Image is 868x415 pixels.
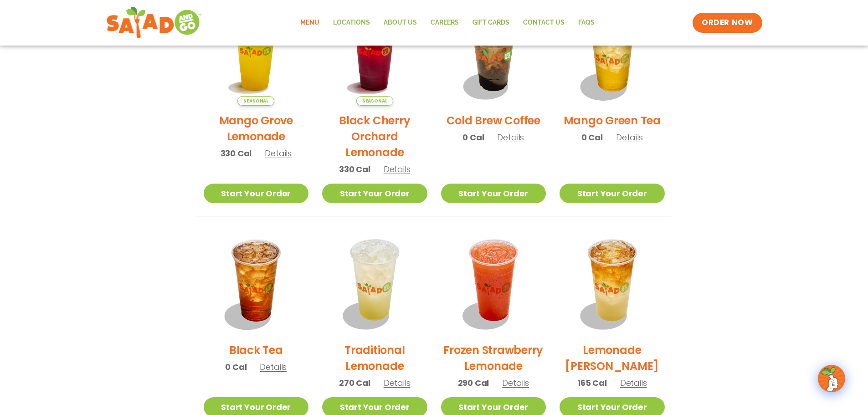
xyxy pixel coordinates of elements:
[441,184,546,203] a: Start Your Order
[441,230,546,335] img: Product photo for Frozen Strawberry Lemonade
[377,12,424,33] a: About Us
[441,1,546,106] img: Product photo for Cold Brew Coffee
[339,163,370,175] span: 330 Cal
[339,377,370,389] span: 270 Cal
[265,148,292,159] span: Details
[466,12,516,33] a: GIFT CARDS
[322,1,427,106] img: Product photo for Black Cherry Orchard Lemonade
[616,132,643,143] span: Details
[571,12,601,33] a: FAQs
[204,230,309,335] img: Product photo for Black Tea
[225,361,247,373] span: 0 Cal
[462,131,484,143] span: 0 Cal
[229,342,283,358] h2: Black Tea
[560,342,665,374] h2: Lemonade [PERSON_NAME]
[560,1,665,106] img: Product photo for Mango Green Tea
[564,113,661,128] h2: Mango Green Tea
[458,377,489,389] span: 290 Cal
[384,377,411,389] span: Details
[221,147,252,159] span: 330 Cal
[237,96,274,106] span: Seasonal
[819,366,844,391] img: wpChatIcon
[322,230,427,335] img: Product photo for Traditional Lemonade
[702,17,753,28] span: ORDER NOW
[581,131,603,143] span: 0 Cal
[322,113,427,160] h2: Black Cherry Orchard Lemonade
[384,164,411,175] span: Details
[260,361,287,373] span: Details
[356,96,393,106] span: Seasonal
[204,113,309,144] h2: Mango Grove Lemonade
[577,377,607,389] span: 165 Cal
[204,184,309,203] a: Start Your Order
[441,342,546,374] h2: Frozen Strawberry Lemonade
[560,184,665,203] a: Start Your Order
[293,12,601,33] nav: Menu
[497,132,524,143] span: Details
[693,13,762,33] a: ORDER NOW
[620,377,647,389] span: Details
[424,12,466,33] a: Careers
[516,12,571,33] a: Contact Us
[560,230,665,335] img: Product photo for Lemonade Arnold Palmer
[502,377,529,389] span: Details
[106,5,202,41] img: new-SAG-logo-768×292
[322,342,427,374] h2: Traditional Lemonade
[204,1,309,106] img: Product photo for Mango Grove Lemonade
[293,12,326,33] a: Menu
[326,12,377,33] a: Locations
[322,184,427,203] a: Start Your Order
[447,113,540,128] h2: Cold Brew Coffee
